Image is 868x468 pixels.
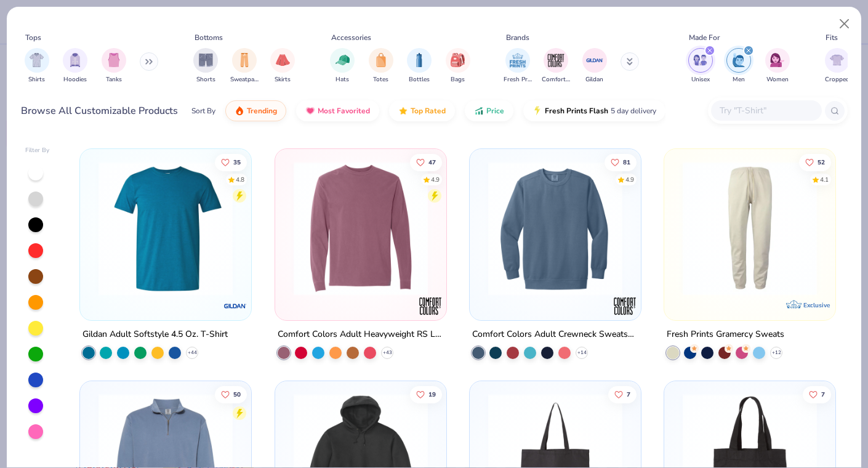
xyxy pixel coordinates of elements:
img: Men Image [732,53,745,67]
div: filter for Hats [330,48,355,84]
button: Fresh Prints Flash5 day delivery [523,100,665,121]
button: Price [465,100,513,121]
div: Comfort Colors Adult Crewneck Sweatshirt [472,327,638,342]
div: filter for Shirts [25,48,49,84]
span: Most Favorited [318,106,370,116]
span: 47 [428,159,435,165]
div: Fresh Prints Gramercy Sweats [667,327,784,342]
button: filter button [542,48,570,84]
div: filter for Gildan [582,48,607,84]
button: filter button [330,48,355,84]
div: filter for Sweatpants [230,48,259,84]
span: Shirts [28,75,45,84]
span: Exclusive [803,301,830,309]
img: Shorts Image [199,53,213,67]
button: filter button [270,48,295,84]
img: Sweatpants Image [238,53,251,67]
img: TopRated.gif [398,106,408,116]
button: filter button [765,48,790,84]
div: Browse All Customizable Products [21,103,178,118]
span: 7 [821,391,825,397]
img: Comfort Colors logo [418,294,443,318]
img: 1f2d2499-41e0-44f5-b794-8109adf84418 [482,161,629,296]
img: Bags Image [451,53,464,67]
button: filter button [25,48,49,84]
img: Women Image [770,53,784,67]
img: Shirts Image [30,53,44,67]
div: filter for Unisex [688,48,713,84]
button: filter button [230,48,259,84]
span: Shorts [196,75,215,84]
span: + 14 [577,349,586,357]
div: 4.9 [625,175,634,184]
button: filter button [504,48,532,84]
button: filter button [688,48,713,84]
div: Tops [25,32,41,43]
span: Trending [247,106,277,116]
button: filter button [446,48,470,84]
img: trending.gif [235,106,244,116]
div: Filter By [25,146,50,155]
span: Men [733,75,745,84]
div: filter for Fresh Prints [504,48,532,84]
button: Like [409,385,441,403]
div: filter for Shorts [193,48,218,84]
button: Like [608,385,637,403]
button: filter button [369,48,393,84]
div: 4.1 [820,175,829,184]
img: Unisex Image [693,53,707,67]
button: Like [215,385,247,403]
button: filter button [407,48,432,84]
img: Bottles Image [412,53,426,67]
div: filter for Hoodies [63,48,87,84]
img: Tanks Image [107,53,121,67]
span: 50 [233,391,241,397]
img: 8efac5f7-8da2-47f5-bf92-f12be686d45d [287,161,434,296]
div: filter for Bottles [407,48,432,84]
div: Sort By [191,105,215,116]
img: 45579bc0-5639-4a35-8fe9-2eb2035a810c [629,161,775,296]
img: Comfort Colors logo [613,294,637,318]
img: Hats Image [336,53,350,67]
img: Skirts Image [276,53,290,67]
button: filter button [825,48,850,84]
button: Top Rated [389,100,455,121]
img: Hoodies Image [68,53,82,67]
div: filter for Women [765,48,790,84]
span: + 43 [382,349,392,357]
img: Fresh Prints Image [508,51,527,70]
div: filter for Men [726,48,751,84]
img: flash.gif [532,106,542,116]
img: 6e5b4623-b2d7-47aa-a31d-c127d7126a18 [92,161,239,296]
button: Most Favorited [296,100,379,121]
button: Like [215,153,247,171]
button: Like [605,153,637,171]
img: d628a18b-6362-4135-ae8d-31aba634a125 [434,161,581,296]
img: most_fav.gif [305,106,315,116]
span: Bottles [409,75,430,84]
button: Like [799,153,831,171]
span: Fresh Prints Flash [545,106,608,116]
span: Women [766,75,789,84]
button: filter button [102,48,126,84]
img: af831d54-ce8e-4f35-888c-41887917e7ba [677,161,823,296]
div: Comfort Colors Adult Heavyweight RS Long-Sleeve T-Shirt [278,327,444,342]
button: Like [409,153,441,171]
div: filter for Tanks [102,48,126,84]
span: Cropped [825,75,850,84]
button: Like [803,385,831,403]
input: Try "T-Shirt" [718,103,813,118]
div: Brands [506,32,529,43]
span: Fresh Prints [504,75,532,84]
div: Gildan Adult Softstyle 4.5 Oz. T-Shirt [82,327,228,342]
span: Gildan [585,75,603,84]
span: + 12 [772,349,781,357]
div: Accessories [331,32,371,43]
span: Tanks [106,75,122,84]
img: Comfort Colors Image [547,51,565,70]
span: Unisex [691,75,710,84]
button: filter button [726,48,751,84]
img: Gildan logo [223,294,248,318]
span: Top Rated [411,106,446,116]
button: filter button [63,48,87,84]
